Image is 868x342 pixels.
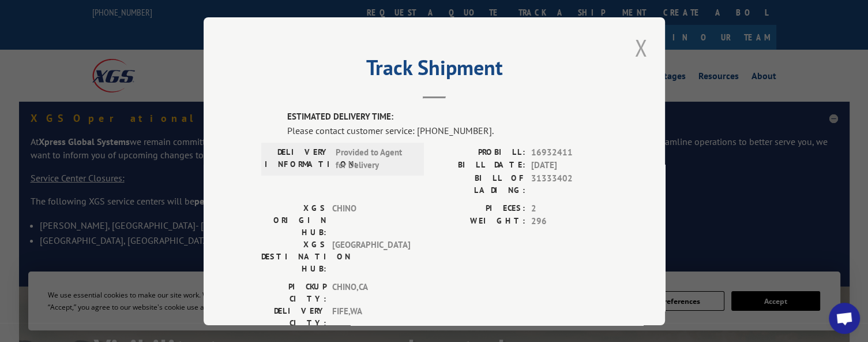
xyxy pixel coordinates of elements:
label: DELIVERY CITY: [261,304,326,329]
label: WEIGHT: [434,215,525,228]
span: 2 [531,202,607,215]
span: 31333402 [531,172,607,196]
span: CHINO [332,202,410,238]
label: BILL DATE: [434,159,525,172]
a: Open chat [829,303,860,334]
label: PROBILL: [434,146,525,159]
label: PIECES: [434,202,525,215]
label: XGS ORIGIN HUB: [261,202,326,238]
span: [DATE] [531,159,607,172]
label: XGS DESTINATION HUB: [261,238,326,274]
h2: Track Shipment [261,60,607,81]
button: Close modal [631,32,651,64]
span: 16932411 [531,146,607,159]
span: [GEOGRAPHIC_DATA] [332,238,410,274]
div: Please contact customer service: [PHONE_NUMBER]. [287,123,607,137]
label: ESTIMATED DELIVERY TIME: [287,110,607,124]
span: Provided to Agent for Delivery [336,146,414,172]
label: PICKUP CITY: [261,280,326,304]
label: BILL OF LADING: [434,172,525,196]
label: DELIVERY INFORMATION: [265,146,330,172]
span: CHINO , CA [332,280,410,304]
span: FIFE , WA [332,304,410,329]
span: 296 [531,215,607,228]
